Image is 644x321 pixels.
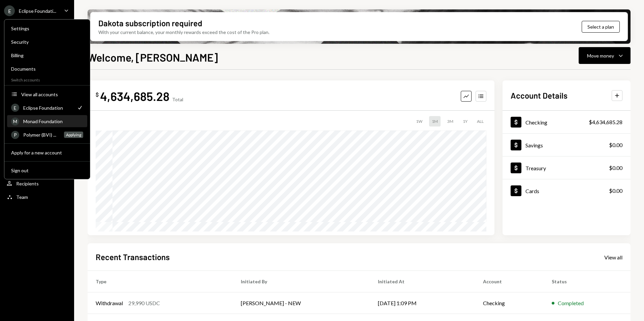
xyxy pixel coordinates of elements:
[525,119,547,126] div: Checking
[21,92,83,97] div: View all accounts
[7,49,87,61] a: Billing
[128,299,160,307] div: 29,990 USDC
[604,254,622,261] div: View all
[88,271,233,292] th: Type
[525,165,546,171] div: Treasury
[609,141,622,149] div: $0.00
[11,52,83,58] div: Billing
[11,150,83,155] div: Apply for a new account
[475,271,544,292] th: Account
[445,116,456,127] div: 3M
[544,271,631,292] th: Status
[4,191,70,203] a: Team
[370,292,475,314] td: [DATE] 1:09 PM
[11,66,83,72] div: Documents
[100,88,169,104] div: 4,634,685.28
[11,104,19,112] div: E
[4,177,70,189] a: Recipients
[503,111,631,133] a: Checking$4,634,685.28
[579,47,631,64] button: Move money
[11,117,19,126] div: M
[4,5,15,16] div: E
[7,88,87,101] button: View all accounts
[7,115,87,127] a: MMonad Foundation
[7,22,87,34] a: Settings
[23,132,60,138] div: Polymer (BVI) ...
[503,179,631,202] a: Cards$0.00
[11,26,83,31] div: Settings
[11,131,19,139] div: P
[233,271,370,292] th: Initiated By
[503,134,631,156] a: Savings$0.00
[23,118,83,124] div: Monad Foundation
[7,36,87,48] a: Security
[96,91,99,98] div: $
[475,292,544,314] td: Checking
[23,105,72,111] div: Eclipse Foundation
[64,132,83,138] div: Applying
[11,168,83,173] div: Sign out
[609,164,622,172] div: $0.00
[172,97,183,102] div: Total
[11,39,83,45] div: Security
[587,52,614,59] div: Move money
[7,165,87,177] button: Sign out
[4,76,90,82] div: Switch accounts
[589,118,622,126] div: $4,634,685.28
[19,8,56,14] div: Eclipse Foundati...
[16,194,28,200] div: Team
[7,63,87,75] a: Documents
[88,50,218,64] h1: Welcome, [PERSON_NAME]
[16,181,39,186] div: Recipients
[98,29,269,36] div: With your current balance, your monthly rewards exceed the cost of the Pro plan.
[511,90,568,101] h2: Account Details
[233,292,370,314] td: [PERSON_NAME] - NEW
[460,116,470,127] div: 1Y
[96,251,170,262] h2: Recent Transactions
[7,129,87,141] a: PPolymer (BVI) ...Applying
[525,188,539,194] div: Cards
[525,142,543,148] div: Savings
[582,21,620,33] button: Select a plan
[474,116,486,127] div: ALL
[558,299,584,307] div: Completed
[413,116,425,127] div: 1W
[503,156,631,179] a: Treasury$0.00
[96,299,123,307] div: Withdrawal
[370,271,475,292] th: Initiated At
[7,147,87,159] button: Apply for a new account
[98,17,202,29] div: Dakota subscription required
[604,253,622,261] a: View all
[429,116,441,127] div: 1M
[609,187,622,195] div: $0.00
